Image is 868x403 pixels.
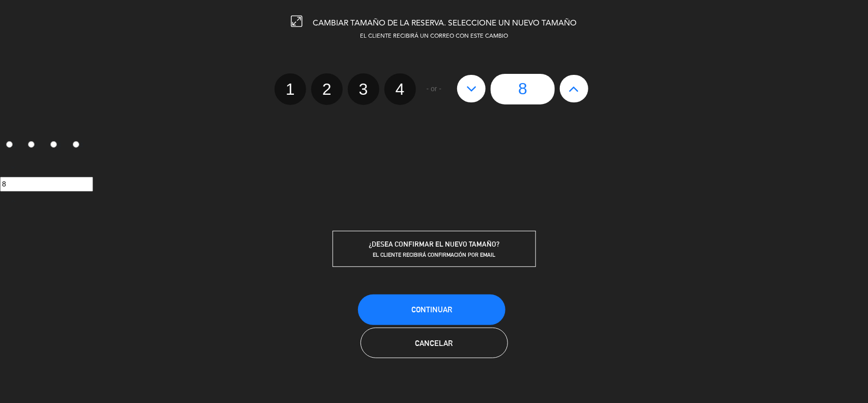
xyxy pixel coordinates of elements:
[313,19,577,28] span: CAMBIAR TAMAÑO DE LA RESERVA. SELECCIONE UN NUEVO TAMAÑO
[373,251,495,258] span: EL CLIENTE RECIBIRÁ CONFIRMACIÓN POR EMAIL
[311,73,343,105] label: 2
[73,141,79,148] input: 4
[275,73,306,105] label: 1
[360,34,508,39] span: EL CLIENTE RECIBIRÁ UN CORREO CON ESTE CAMBIO
[22,137,45,154] label: 2
[427,83,442,95] span: - or -
[411,305,452,314] span: Continuar
[67,137,89,154] label: 4
[361,328,508,358] button: Cancelar
[358,294,505,325] button: Continuar
[45,137,67,154] label: 3
[369,240,499,248] span: ¿DESEA CONFIRMAR EL NUEVO TAMAÑO?
[384,73,416,105] label: 4
[28,141,35,148] input: 2
[348,73,379,105] label: 3
[415,339,453,347] span: Cancelar
[6,141,13,148] input: 1
[50,141,57,148] input: 3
